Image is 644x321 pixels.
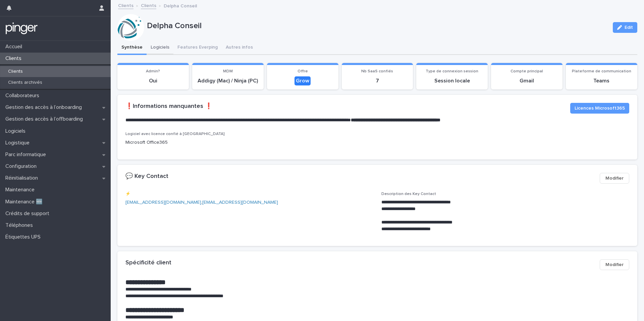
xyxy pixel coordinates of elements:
[223,69,233,73] span: MDM
[141,1,156,9] a: Clients
[3,210,55,217] p: Crédits de support
[164,2,197,9] p: Delpha Conseil
[605,175,624,182] span: Modifier
[294,76,311,85] div: Grow
[381,192,436,196] span: Description des Key Contact
[125,199,373,206] p: ,
[600,259,629,270] button: Modifier
[3,140,35,146] p: Logistique
[125,103,212,110] h2: ❗️Informations manquantes ❗️
[147,21,607,31] p: Delpha Conseil
[118,1,133,9] a: Clients
[3,163,42,170] p: Configuration
[613,22,637,33] button: Edit
[3,128,31,134] p: Logiciels
[420,78,484,84] p: Session locale
[3,69,28,74] p: Clients
[3,55,27,62] p: Clients
[5,22,38,35] img: mTgBEunGTSyRkCgitkcU
[511,69,543,73] span: Compte principal
[3,92,45,99] p: Collaborateurs
[346,78,409,84] p: 7
[125,200,201,205] a: [EMAIL_ADDRESS][DOMAIN_NAME]
[572,69,631,73] span: Plateforme de communication
[3,151,51,158] p: Parc informatique
[605,261,624,268] span: Modifier
[625,25,633,30] span: Edit
[3,222,38,229] p: Téléphones
[3,104,87,111] p: Gestion des accès à l’onboarding
[426,69,478,73] span: Type de connexion session
[3,187,40,193] p: Maintenance
[125,173,168,180] h2: 💬 Key Contact
[570,103,629,114] button: Licences Microsoft365
[146,69,160,73] span: Admin?
[222,41,257,55] button: Autres infos
[600,173,629,184] button: Modifier
[298,69,308,73] span: Offre
[495,78,558,84] p: Gmail
[570,78,633,84] p: Teams
[125,132,225,136] span: Logiciel avec licence confié à [GEOGRAPHIC_DATA]
[575,105,625,112] span: Licences Microsoft365
[125,192,130,196] span: ⚡️
[121,78,185,84] p: Oui
[125,259,171,267] h2: Spécificité client
[125,139,288,146] p: Microsoft Office365
[3,80,48,85] p: Clients archivés
[147,41,173,55] button: Logiciels
[196,78,260,84] p: Addigy (Mac) / Ninja (PC)
[117,41,147,55] button: Synthèse
[173,41,222,55] button: Features Everping
[3,44,28,50] p: Accueil
[3,234,46,240] p: Étiquettes UPS
[202,200,278,205] a: [EMAIL_ADDRESS][DOMAIN_NAME]
[3,175,43,181] p: Réinitialisation
[361,69,393,73] span: Nb SaaS confiés
[3,199,48,205] p: Maintenance 🆕
[3,116,88,122] p: Gestion des accès à l’offboarding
